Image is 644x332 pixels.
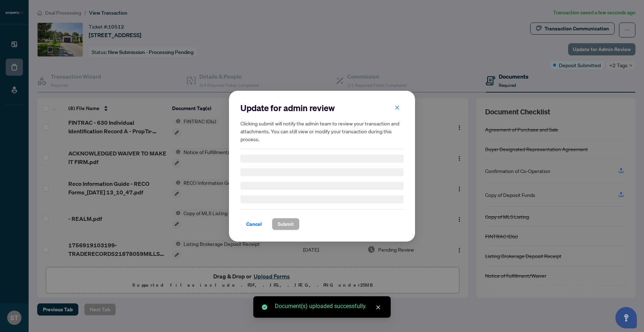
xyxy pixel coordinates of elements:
button: Cancel [240,218,268,230]
h5: Clicking submit will notify the admin team to review your transaction and attachments. You can st... [240,119,404,143]
span: check-circle [262,304,267,310]
span: close [395,105,400,110]
button: Submit [272,218,299,230]
h2: Update for admin review [240,102,404,114]
span: close [376,305,381,310]
span: Cancel [246,218,262,230]
div: Document(s) uploaded successfully. [275,302,382,311]
a: Close [374,303,382,311]
button: Open asap [615,307,637,328]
